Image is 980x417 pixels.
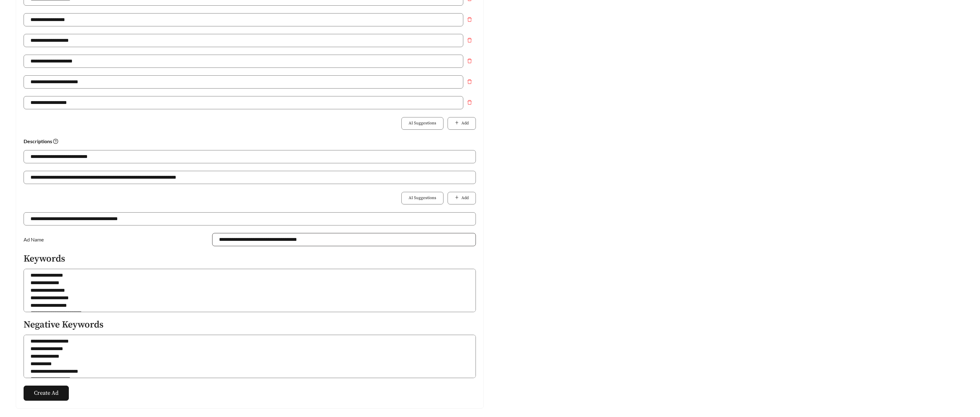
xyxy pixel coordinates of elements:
[34,389,58,397] span: Create Ad
[24,254,476,264] h5: Keywords
[461,120,469,127] span: Add
[463,34,476,46] button: Remove field
[401,117,443,130] button: AI Suggestions
[24,320,476,330] h5: Negative Keywords
[464,100,476,105] span: delete
[24,386,69,401] button: Create Ad
[464,79,476,84] span: delete
[464,17,476,22] span: delete
[212,233,476,246] input: Ad Name
[24,233,47,246] label: Ad Name
[463,75,476,88] button: Remove field
[461,195,469,201] span: Add
[409,195,436,201] span: AI Suggestions
[463,96,476,109] button: Remove field
[463,13,476,26] button: Remove field
[24,138,58,144] strong: Descriptions
[464,58,476,63] span: delete
[463,55,476,67] button: Remove field
[455,195,459,200] span: plus
[409,120,436,127] span: AI Suggestions
[24,212,476,225] input: Website
[448,117,476,130] button: plusAdd
[401,192,443,204] button: AI Suggestions
[448,192,476,204] button: plusAdd
[464,38,476,43] span: delete
[455,121,459,126] span: plus
[53,139,58,144] span: question-circle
